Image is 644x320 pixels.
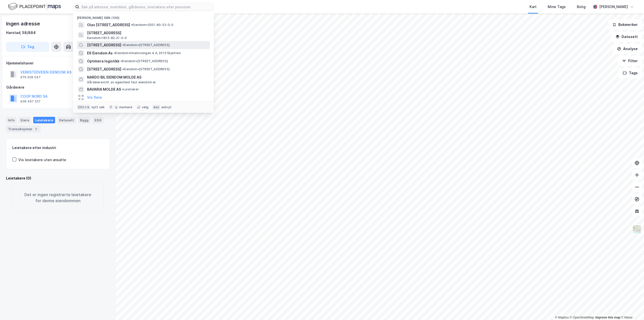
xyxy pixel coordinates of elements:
[87,86,121,92] span: BAVARIA MOLDE AS
[114,51,115,55] span: •
[87,36,127,40] span: Eiendom • 1813-82-21-0-0
[93,117,103,123] div: ESG
[618,56,642,66] button: Filter
[87,66,121,72] span: [STREET_ADDRESS]
[122,43,124,47] span: •
[122,43,170,47] span: Eiendom • [STREET_ADDRESS]
[548,4,566,10] div: Mine Tags
[555,316,569,319] a: Mapbox
[131,23,174,27] span: Eiendom • 3201-80-52-0-0
[87,94,102,100] button: Vis flere
[79,3,214,11] input: Søk på adresse, matrikkel, gårdeiere, leietakere eller personer
[8,2,61,11] img: logo.f888ab2527a4732fd821a326f86c7f29.svg
[87,74,208,80] span: NARDO BIL EIENDOM MOLDE AS
[20,75,41,79] div: 976 628 047
[12,145,103,151] div: Leietakere etter industri
[18,157,66,163] div: Vis leietakere uten ansatte
[87,58,119,64] span: Optimera logistikk
[78,117,91,123] div: Bygg
[6,30,36,36] div: Harstad, 58/884
[73,12,214,21] div: [PERSON_NAME] søk (100)
[595,316,620,319] a: Improve this map
[57,117,76,123] div: Datasett
[142,105,149,109] div: velg
[619,296,644,320] div: Kontrollprogram for chat
[619,296,644,320] iframe: Chat Widget
[6,60,109,66] div: Hjemmelshaver
[120,59,122,63] span: •
[577,4,586,10] div: Bolig
[608,20,642,30] button: Bokmerker
[152,105,160,110] div: esc
[632,225,642,234] img: Z
[77,105,91,110] div: Ctrl + k
[161,105,172,109] div: avbryt
[613,44,642,54] button: Analyse
[119,105,132,109] div: markere
[92,105,105,109] div: nytt søk
[6,42,49,52] button: Tag
[33,117,55,123] div: Leietakere
[122,87,139,91] span: Leietaker
[6,125,41,132] div: Transaksjoner
[599,4,628,10] div: [PERSON_NAME]
[6,175,110,181] div: Leietakere (0)
[6,117,17,123] div: Info
[6,84,109,90] div: Gårdeiere
[87,80,156,84] span: Gårdeiere • Utl. av egen/leid fast eiendom el.
[87,30,208,36] span: [STREET_ADDRESS]
[120,59,168,63] span: Eiendom • [STREET_ADDRESS]
[33,126,38,131] div: 2
[570,316,594,319] a: OpenStreetMap
[122,67,124,71] span: •
[87,42,121,48] span: [STREET_ADDRESS]
[131,23,133,27] span: •
[530,4,537,10] div: Kart
[12,183,104,212] div: Det er ingen registrerte leietakere for denne eiendommen
[87,50,113,56] span: E6 Eiendom As
[619,68,642,78] button: Tags
[611,32,642,42] button: Datasett
[6,20,41,28] div: Ingen adresse
[122,87,124,91] span: •
[87,22,130,28] span: Olav [STREET_ADDRESS]
[19,117,31,123] div: Eiere
[122,67,170,71] span: Eiendom • [STREET_ADDRESS]
[114,51,181,55] span: Eiendom • Hvamsvingen 4 A, 2013 Skjetten
[20,99,41,103] div: 938 497 257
